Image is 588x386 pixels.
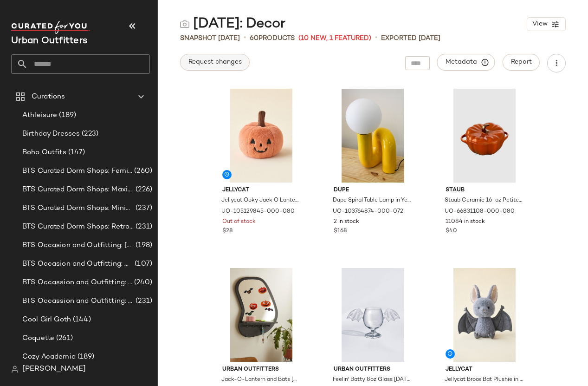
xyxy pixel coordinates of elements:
[22,203,134,214] span: BTS Curated Dorm Shops: Minimalist
[222,218,256,226] span: Out of stock
[250,35,258,42] span: 60
[244,33,246,44] span: •
[438,268,531,362] img: 105129597_004_b
[527,17,566,31] button: View
[326,268,420,362] img: 96826318_095_m
[503,54,540,71] button: Report
[180,20,189,29] img: svg%3e
[11,36,87,46] span: Current Company Name
[180,33,240,43] span: Snapshot [DATE]
[333,196,411,205] span: Dupe Spiral Table Lamp in Yellow at Urban Outfitters
[66,147,85,158] span: (147)
[11,21,90,34] img: cfy_white_logo.C9jOOHJF.svg
[334,218,359,226] span: 2 in stock
[133,259,152,269] span: (107)
[11,366,19,373] img: svg%3e
[222,186,301,195] span: Jellycat
[221,208,295,216] span: UO-105129845-000-080
[222,227,233,236] span: $28
[446,218,485,226] span: 11084 in stock
[446,227,457,236] span: $40
[134,296,152,307] span: (231)
[132,277,152,288] span: (240)
[22,333,54,344] span: Coquette
[334,186,412,195] span: Dupe
[134,203,152,214] span: (237)
[180,54,250,71] button: Request changes
[532,20,548,28] span: View
[222,366,301,374] span: Urban Outfitters
[188,59,242,66] span: Request changes
[71,314,91,325] span: (144)
[134,184,152,195] span: (226)
[250,33,295,43] div: Products
[221,196,300,205] span: Jellycat Ooky Jack O Lantern Plushie in Orange at Urban Outfitters
[134,240,152,251] span: (198)
[22,259,133,269] span: BTS Occasion and Outfitting: Homecoming Dresses
[132,166,152,177] span: (260)
[22,352,76,362] span: Cozy Academia
[381,33,440,43] p: Exported [DATE]
[22,364,86,375] span: [PERSON_NAME]
[221,376,300,384] span: Jack-O-Lantern and Bats [DATE] Gel Window Cling Set in Orange at Urban Outfitters
[32,92,65,102] span: Curations
[215,89,308,183] img: 105129845_080_b
[326,89,420,183] img: 103764874_072_m
[22,240,134,251] span: BTS Occasion and Outfitting: [PERSON_NAME] to Party
[22,277,132,288] span: BTS Occassion and Outfitting: Campus Lounge
[333,376,411,384] span: Feelin' Batty 8oz Glass [DATE] Cup at Urban Outfitters
[180,15,285,33] div: [DATE]: Decor
[57,110,76,121] span: (189)
[298,33,371,43] span: (10 New, 1 Featured)
[445,208,515,216] span: UO-66831108-000-080
[333,208,403,216] span: UO-103764874-000-072
[22,110,57,121] span: Athleisure
[446,366,524,374] span: Jellycat
[22,222,134,232] span: BTS Curated Dorm Shops: Retro+ Boho
[375,33,377,44] span: •
[22,184,134,195] span: BTS Curated Dorm Shops: Maximalist
[334,227,347,236] span: $168
[22,129,80,139] span: Birthday Dresses
[438,89,531,183] img: 66831108_080_m
[510,59,532,66] span: Report
[22,314,71,325] span: Cool Girl Goth
[54,333,73,344] span: (261)
[446,186,524,195] span: Staub
[437,54,495,71] button: Metadata
[22,166,132,177] span: BTS Curated Dorm Shops: Feminine
[22,296,134,307] span: BTS Occassion and Outfitting: First Day Fits
[445,196,523,205] span: Staub Ceramic 16-oz Petite Pumpkin Cocotte in Burnt Orange at Urban Outfitters
[445,58,487,66] span: Metadata
[334,366,412,374] span: Urban Outfitters
[445,376,523,384] span: Jellycat Broox Bat Plushie in Grey at Urban Outfitters
[134,222,152,232] span: (231)
[22,147,66,158] span: Boho Outfits
[80,129,98,139] span: (223)
[215,268,308,362] img: 96105580_080_m
[76,352,95,362] span: (189)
